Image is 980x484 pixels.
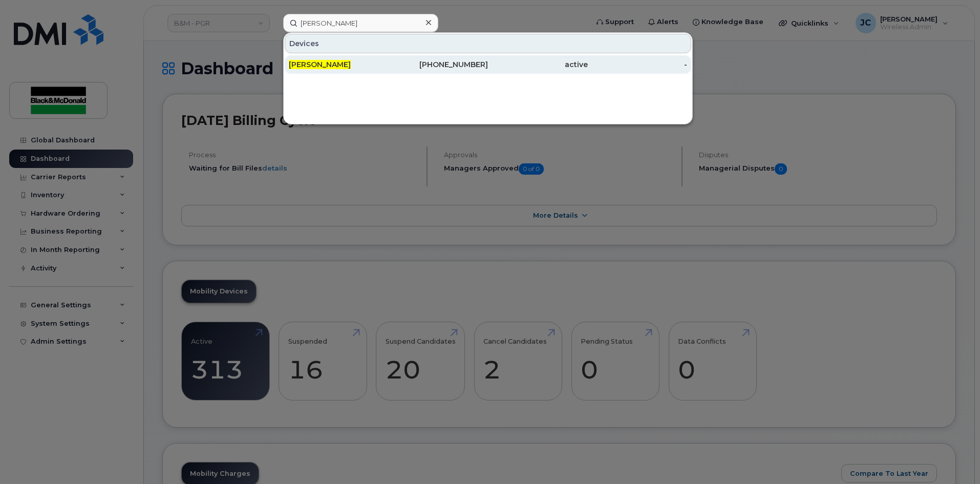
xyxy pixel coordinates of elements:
div: - [588,59,688,70]
div: active [488,59,588,70]
a: [PERSON_NAME][PHONE_NUMBER]active- [285,55,691,74]
div: Devices [285,34,691,53]
div: [PHONE_NUMBER] [389,59,488,70]
span: [PERSON_NAME] [289,60,351,69]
